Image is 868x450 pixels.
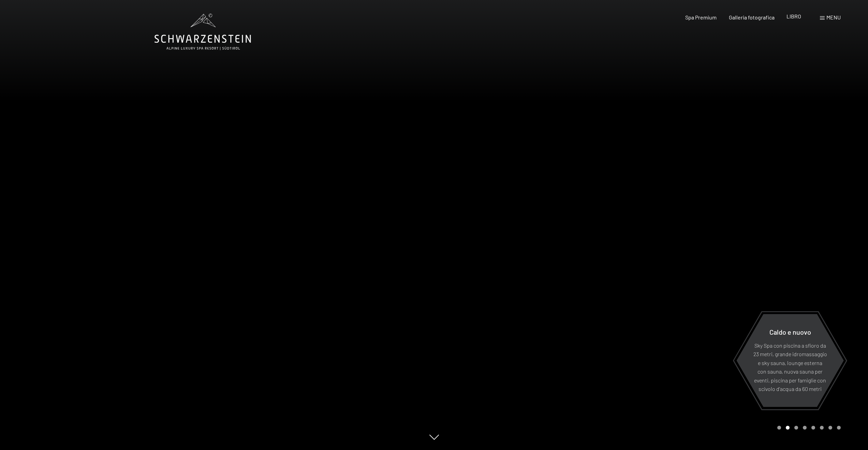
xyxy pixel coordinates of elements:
[803,426,807,430] div: Pagina 4 del carosello
[736,314,844,407] a: Caldo e nuovo Sky Spa con piscina a sfioro da 23 metri, grande idromassaggio e sky sauna, lounge ...
[826,14,841,20] font: menu
[811,426,815,430] div: Pagina 5 della giostra
[729,14,775,20] a: Galleria fotografica
[786,13,801,19] a: LIBRO
[753,342,827,392] font: Sky Spa con piscina a sfioro da 23 metri, grande idromassaggio e sky sauna, lounge esterna con sa...
[837,426,841,430] div: Pagina 8 della giostra
[794,426,798,430] div: Pagina 3 della giostra
[820,426,824,430] div: Pagina 6 della giostra
[769,328,811,336] font: Caldo e nuovo
[777,426,781,430] div: Carousel Page 1
[775,426,841,430] div: Paginazione carosello
[828,426,832,430] div: Carosello Pagina 7
[786,426,790,430] div: Carousel Page 2 (Current Slide)
[685,14,717,20] a: Spa Premium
